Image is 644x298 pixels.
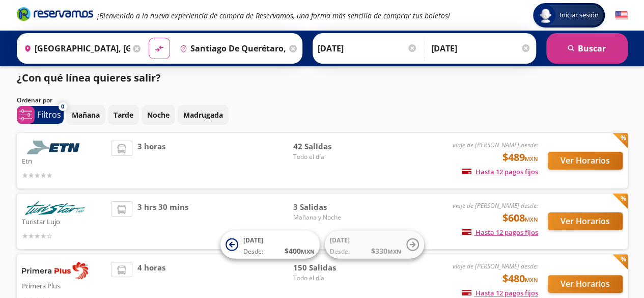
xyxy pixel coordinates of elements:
[502,210,538,226] span: $608
[525,215,538,223] small: MXN
[66,105,105,125] button: Mañana
[548,152,623,170] button: Ver Horarios
[387,248,401,255] small: MXN
[178,105,229,125] button: Madrugada
[37,109,61,121] p: Filtros
[17,6,93,21] i: Brand Logo
[555,10,603,20] span: Iniciar sesión
[97,11,450,20] em: ¡Bienvenido a la nueva experiencia de compra de Reservamos, una forma más sencilla de comprar tus...
[183,110,223,120] p: Madrugada
[548,275,623,293] button: Ver Horarios
[293,262,364,274] span: 150 Salidas
[137,141,165,181] span: 3 horas
[462,228,538,237] span: Hasta 12 pagos fijos
[147,110,170,120] p: Noche
[108,105,139,125] button: Tarde
[431,36,531,61] input: Opcional
[22,262,88,279] img: Primera Plus
[22,279,106,291] p: Primera Plus
[615,9,628,22] button: English
[330,236,350,245] span: [DATE]
[17,70,161,86] p: ¿Con qué línea quieres salir?
[371,246,401,256] span: $ 330
[22,201,88,215] img: Turistar Lujo
[22,141,88,154] img: Etn
[17,96,52,105] p: Ordenar por
[293,141,364,152] span: 42 Salidas
[17,106,64,124] button: 0Filtros
[318,36,417,61] input: Elegir Fecha
[546,33,628,64] button: Buscar
[548,212,623,230] button: Ver Horarios
[502,150,538,165] span: $489
[525,155,538,162] small: MXN
[325,231,424,259] button: [DATE]Desde:$330MXN
[22,215,106,227] p: Turistar Lujo
[243,247,263,256] span: Desde:
[114,110,133,120] p: Tarde
[176,36,287,61] input: Buscar Destino
[285,246,315,256] span: $ 400
[137,201,188,241] span: 3 hrs 30 mins
[20,36,131,61] input: Buscar Origen
[462,288,538,297] span: Hasta 12 pagos fijos
[462,167,538,176] span: Hasta 12 pagos fijos
[301,248,315,255] small: MXN
[453,201,538,210] em: viaje de [PERSON_NAME] desde:
[142,105,175,125] button: Noche
[22,154,106,167] p: Etn
[293,213,364,222] span: Mañana y Noche
[220,231,320,259] button: [DATE]Desde:$400MXN
[61,102,64,111] span: 0
[330,247,350,256] span: Desde:
[243,236,263,245] span: [DATE]
[293,274,364,283] span: Todo el día
[525,276,538,284] small: MXN
[453,262,538,270] em: viaje de [PERSON_NAME] desde:
[293,152,364,161] span: Todo el día
[72,110,100,120] p: Mañana
[502,271,538,286] span: $480
[293,201,364,213] span: 3 Salidas
[17,6,93,24] a: Brand Logo
[453,141,538,149] em: viaje de [PERSON_NAME] desde:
